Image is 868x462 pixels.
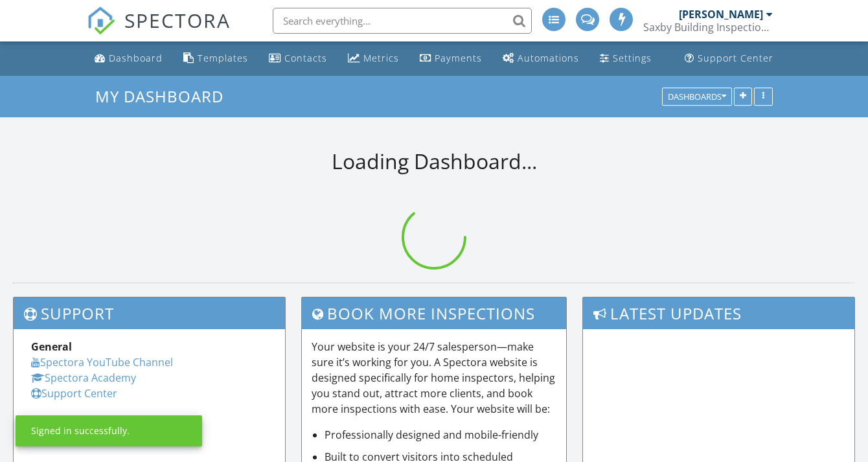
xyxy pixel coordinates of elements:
[87,6,115,35] img: The Best Home Inspection Software - Spectora
[95,86,234,107] a: My Dashboard
[497,47,584,71] a: Automations (Advanced)
[109,52,163,64] div: Dashboard
[178,47,253,71] a: Templates
[89,47,168,71] a: Dashboard
[595,47,657,71] a: Settings
[198,52,248,64] div: Templates
[31,424,130,437] div: Signed in successfully.
[343,47,404,71] a: Metrics
[31,340,72,354] strong: General
[583,297,854,329] h3: Latest Updates
[662,87,732,106] button: Dashboards
[124,6,231,34] span: SPECTORA
[679,8,763,21] div: [PERSON_NAME]
[415,47,487,71] a: Payments
[613,52,652,64] div: Settings
[668,92,726,101] div: Dashboards
[31,414,268,430] div: Ask the community
[31,371,136,385] a: Spectora Academy
[14,297,285,329] h3: Support
[698,52,773,64] div: Support Center
[363,52,399,64] div: Metrics
[435,52,482,64] div: Payments
[31,386,117,400] a: Support Center
[312,339,556,417] p: Your website is your 24/7 salesperson—make sure it’s working for you. A Spectora website is desig...
[31,355,173,369] a: Spectora YouTube Channel
[518,52,579,64] div: Automations
[325,427,556,443] li: Professionally designed and mobile-friendly
[284,52,327,64] div: Contacts
[680,47,779,71] a: Support Center
[264,47,332,71] a: Contacts
[643,21,773,34] div: Saxby Building Inspections LLC
[87,17,231,45] a: SPECTORA
[273,8,532,34] input: Search everything...
[302,297,565,329] h3: Book More Inspections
